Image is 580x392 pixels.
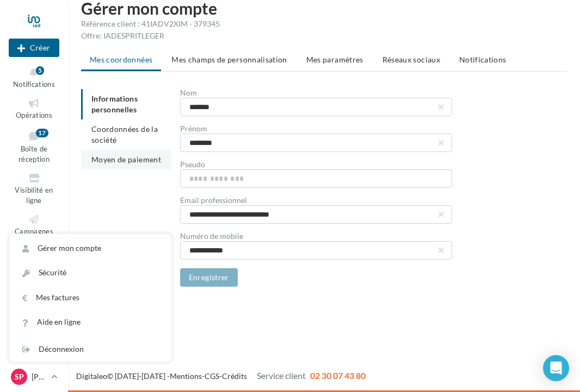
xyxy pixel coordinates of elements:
[81,30,567,41] div: Offre: IADESPRITLEGER
[180,125,452,132] div: Prénom
[9,127,59,166] a: Boîte de réception17
[170,371,202,381] a: Mentions
[15,371,24,382] span: Sp
[15,227,53,236] span: Campagnes
[459,55,507,64] span: Notifications
[15,186,53,205] span: Visibilité en ligne
[171,55,287,64] span: Mes champs de personnalisation
[91,124,158,144] span: Coordonnées de la société
[32,371,47,382] p: [PERSON_NAME]
[257,370,306,381] span: Service client
[382,55,440,64] span: Réseaux sociaux
[180,89,452,97] div: Nom
[9,39,59,57] div: Nouvelle campagne
[9,310,171,334] a: Aide en ligne
[9,261,171,285] a: Sécurité
[76,371,107,381] a: Digitaleo
[36,66,44,75] div: 5
[9,236,171,261] a: Gérer mon compte
[9,286,171,310] a: Mes factures
[76,371,366,381] span: © [DATE]-[DATE] - - -
[9,337,171,362] div: Déconnexion
[9,39,59,57] button: Créer
[180,232,452,240] div: Numéro de mobile
[306,55,363,64] span: Mes paramètres
[310,370,366,381] span: 02 30 07 43 80
[9,366,59,387] a: Sp [PERSON_NAME]
[180,197,452,204] div: Email professionnel
[91,155,161,164] span: Moyen de paiement
[16,111,52,119] span: Opérations
[205,371,219,381] a: CGS
[180,268,238,287] button: Enregistrer
[543,355,569,381] div: Open Intercom Messenger
[222,371,247,381] a: Crédits
[9,170,59,207] a: Visibilité en ligne
[18,144,50,163] span: Boîte de réception
[180,161,452,168] div: Pseudo
[9,64,59,91] button: Notifications 5
[36,129,48,137] div: 17
[9,211,59,238] a: Campagnes
[13,80,55,88] span: Notifications
[81,18,567,29] div: Référence client : 41IADV2XIM - 379345
[9,95,59,122] a: Opérations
